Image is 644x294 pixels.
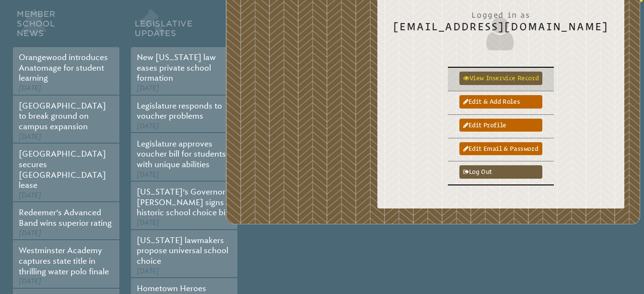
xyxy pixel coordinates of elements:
[137,84,159,92] span: [DATE]
[13,7,119,47] h2: Member School News
[19,149,106,190] a: [GEOGRAPHIC_DATA] secures [GEOGRAPHIC_DATA] lease
[137,171,159,179] span: [DATE]
[459,165,542,179] a: Log out
[137,219,159,227] span: [DATE]
[19,53,108,83] a: Orangewood introduces Anatomage for student learning
[19,246,109,276] a: Westminster Academy captures state title in thrilling water polo finale
[19,229,41,237] span: [DATE]
[459,119,542,132] a: Edit profile
[131,7,237,47] h2: Legislative Updates
[137,53,216,83] a: New [US_STATE] law eases private school formation
[459,142,542,156] a: Edit email & password
[459,72,542,85] a: View inservice record
[19,101,106,131] a: [GEOGRAPHIC_DATA] to break ground on campus expansion
[459,95,542,109] a: Edit & add roles
[137,139,226,169] a: Legislature approves voucher bill for students with unique abilities
[19,133,41,141] span: [DATE]
[393,5,609,54] h2: [EMAIL_ADDRESS][DOMAIN_NAME]
[19,84,41,92] span: [DATE]
[393,5,609,21] span: Logged in as
[137,101,222,121] a: Legislature responds to voucher problems
[19,191,41,199] span: [DATE]
[137,236,228,266] a: [US_STATE] lawmakers propose universal school choice
[19,208,112,228] a: Redeemer’s Advanced Band wins superior rating
[19,277,41,285] span: [DATE]
[137,267,159,275] span: [DATE]
[137,122,159,130] span: [DATE]
[137,187,229,217] a: [US_STATE]’s Governor [PERSON_NAME] signs historic school choice bill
